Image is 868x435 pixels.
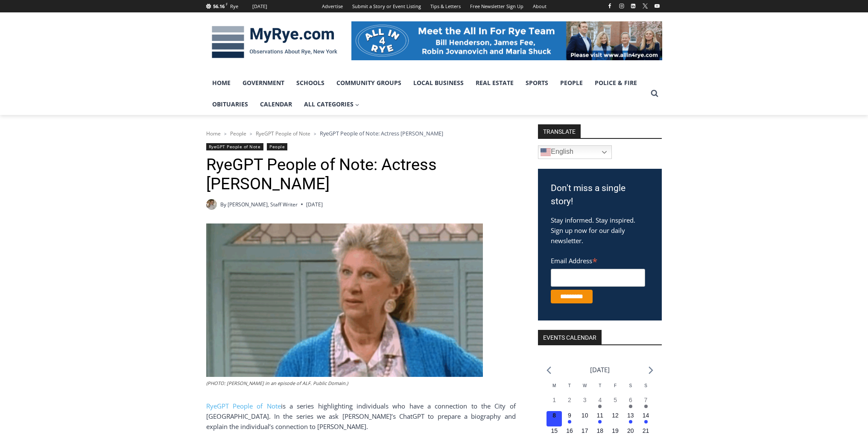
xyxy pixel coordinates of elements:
a: YouTube [652,1,662,11]
img: (PHOTO: Sheridan in an episode of ALF. Public Domain.) [206,223,483,377]
time: 17 [582,427,588,434]
a: Next month [649,366,653,374]
time: 9 [568,412,571,419]
a: Local Business [407,72,470,94]
span: RyeGPT People of Note: Actress [PERSON_NAME] [320,129,443,137]
button: 10 [577,411,593,426]
span: > [224,131,227,137]
span: W [583,383,587,388]
img: en [541,147,551,157]
time: 7 [644,397,648,403]
a: Instagram [617,1,627,11]
div: Friday [608,382,623,396]
time: 10 [582,412,588,419]
div: Sunday [638,382,654,396]
a: People [230,130,246,137]
nav: Breadcrumbs [206,129,516,138]
a: Previous month [547,366,551,374]
time: 6 [629,397,632,403]
span: S [629,383,632,388]
h1: RyeGPT People of Note: Actress [PERSON_NAME] [206,155,516,194]
em: Has events [629,420,632,423]
img: (PHOTO: MyRye.com Summer 2023 intern Beatrice Larzul.) [206,199,217,210]
a: Author image [206,199,217,210]
a: RyeGPT People of Note [206,143,263,150]
a: Home [206,130,221,137]
span: > [314,131,316,137]
em: Has events [644,405,648,408]
h3: Don't miss a single story! [551,182,649,209]
span: S [644,383,647,388]
li: [DATE] [590,364,610,376]
span: T [568,383,571,388]
div: Rye [230,3,238,10]
time: 12 [612,412,619,419]
div: [DATE] [252,3,267,10]
time: 21 [643,427,649,434]
time: 18 [597,427,604,434]
a: [PERSON_NAME], Staff Writer [228,201,298,208]
div: Tuesday [562,382,577,396]
span: T [599,383,601,388]
a: RyeGPT People of Note [256,130,310,137]
span: By [220,200,226,209]
div: Thursday [593,382,608,396]
a: Sports [520,72,554,94]
a: Community Groups [330,72,407,94]
a: Schools [290,72,330,94]
p: is a series highlighting individuals who have a connection to the City of [GEOGRAPHIC_DATA]. In t... [206,401,516,432]
img: All in for Rye [351,21,662,60]
h2: Events Calendar [538,330,602,344]
button: 8 [547,411,562,426]
button: 11 Has events [593,411,608,426]
em: Has events [644,420,648,423]
em: Has events [598,420,602,423]
time: 4 [598,397,602,403]
button: 1 [547,396,562,411]
button: 12 [608,411,623,426]
a: Real Estate [470,72,520,94]
a: Home [206,72,237,94]
label: Email Address [551,252,645,267]
span: > [250,131,252,137]
nav: Primary Navigation [206,72,647,115]
button: View Search Form [647,86,662,101]
a: People [267,143,287,150]
button: 4 Has events [593,396,608,411]
a: Police & Fire [589,72,643,94]
a: Government [237,72,290,94]
time: 11 [597,412,604,419]
em: Has events [568,420,571,423]
time: 20 [627,427,634,434]
button: 3 [577,396,593,411]
span: All Categories [304,100,359,109]
div: Monday [547,382,562,396]
time: 8 [552,412,556,419]
a: Linkedin [628,1,638,11]
a: Obituaries [206,94,254,115]
button: 2 [562,396,577,411]
a: RyeGPT People of Note [206,402,281,410]
time: [DATE] [306,200,323,209]
a: Facebook [605,1,615,11]
time: 2 [568,397,571,403]
div: Saturday [623,382,638,396]
img: MyRye.com [206,20,343,65]
time: 16 [566,427,573,434]
time: 14 [643,412,649,419]
a: All Categories [298,94,365,115]
figcaption: (PHOTO: [PERSON_NAME] in an episode of ALF. Public Domain.) [206,379,483,387]
span: F [614,383,617,388]
em: Has events [629,405,632,408]
button: 14 Has events [638,411,654,426]
time: 3 [583,397,587,403]
p: Stay informed. Stay inspired. Sign up now for our daily newsletter. [551,215,649,246]
a: X [640,1,650,11]
button: 6 Has events [623,396,638,411]
time: 15 [551,427,558,434]
a: Calendar [254,94,298,115]
em: Has events [598,405,602,408]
